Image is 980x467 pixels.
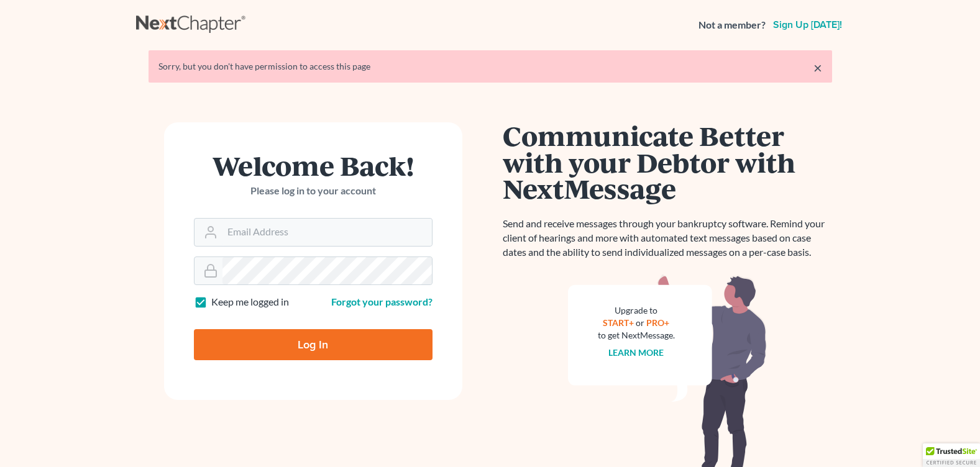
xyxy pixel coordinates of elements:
[158,60,822,73] div: Sorry, but you don't have permission to access this page
[636,317,644,328] span: or
[603,317,634,328] a: START+
[598,329,675,342] div: to get NextMessage.
[331,296,433,307] a: Forgot your password?
[194,152,433,179] h1: Welcome Back!
[608,347,664,358] a: Learn more
[194,184,433,198] p: Please log in to your account
[698,18,766,32] strong: Not a member?
[598,304,675,317] div: Upgrade to
[923,443,980,467] div: TrustedSite Certified
[503,217,832,260] p: Send and receive messages through your bankruptcy software. Remind your client of hearings and mo...
[194,329,433,360] input: Log In
[222,219,432,246] input: Email Address
[771,20,845,30] a: Sign up [DATE]!
[503,122,832,202] h1: Communicate Better with your Debtor with NextMessage
[813,60,822,75] a: ×
[211,295,289,309] label: Keep me logged in
[646,317,669,328] a: PRO+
